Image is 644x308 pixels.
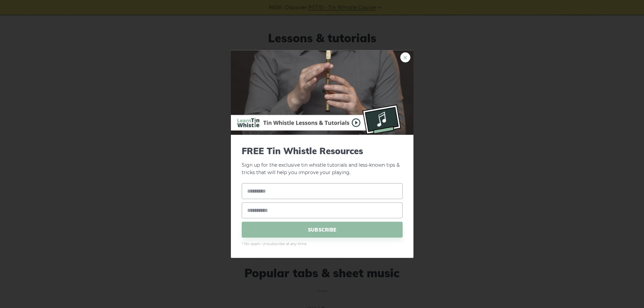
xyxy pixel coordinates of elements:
[400,52,410,62] a: ×
[242,145,403,156] span: FREE Tin Whistle Resources
[231,50,413,135] img: Tin Whistle Buying Guide Preview
[242,222,403,238] span: SUBSCRIBE
[242,145,403,176] p: Sign up for the exclusive tin whistle tutorials and less-known tips & tricks that will help you i...
[242,241,403,247] span: * No spam. Unsubscribe at any time.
